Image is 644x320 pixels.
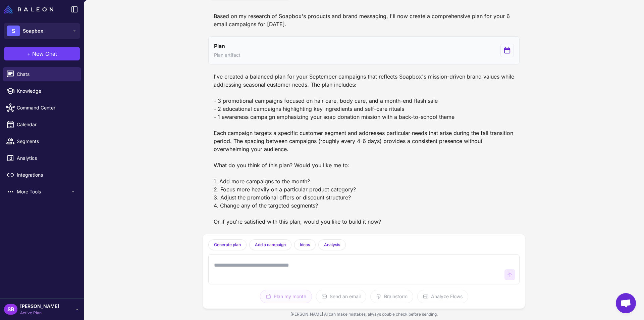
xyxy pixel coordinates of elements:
button: Brainstorm [370,290,413,303]
button: Analysis [318,239,346,250]
button: Send an email [316,290,366,303]
span: Plan [214,42,225,50]
span: Add a campaign [255,242,286,248]
div: SB [4,304,17,315]
div: [PERSON_NAME] AI can make mistakes, always double check before sending. [203,309,525,320]
a: Knowledge [3,84,81,98]
a: Chats [3,67,81,81]
button: SSoapbox [4,23,80,39]
span: Analysis [324,242,340,248]
button: View generated Plan [208,36,520,64]
div: Based on my research of Soapbox's products and brand messaging, I'll now create a comprehensive p... [208,9,520,31]
span: Chats [17,71,76,78]
span: [PERSON_NAME] [20,303,59,310]
span: Segments [17,138,76,145]
a: Open chat [616,293,636,313]
a: Analytics [3,151,81,165]
span: Knowledge [17,87,76,95]
span: Ideas [300,242,310,248]
span: Calendar [17,121,76,128]
span: Plan artifact [214,51,240,59]
a: Integrations [3,168,81,182]
span: New Chat [32,50,57,58]
button: Add a campaign [249,239,291,250]
img: Raleon Logo [4,5,53,13]
span: + [27,50,31,58]
span: Command Center [17,104,76,111]
span: Analytics [17,154,76,162]
a: Segments [3,134,81,148]
button: Plan my month [260,290,312,303]
button: +New Chat [4,47,80,60]
div: S [7,26,20,36]
span: Integrations [17,171,76,179]
div: I've created a balanced plan for your September campaigns that reflects Soapbox's mission-driven ... [208,70,520,228]
a: Calendar [3,118,81,132]
button: Ideas [294,239,316,250]
span: Active Plan [20,310,59,316]
span: Soapbox [23,27,43,35]
span: More Tools [17,188,70,195]
span: Generate plan [214,242,241,248]
button: Generate plan [208,239,247,250]
button: Analyze Flows [417,290,468,303]
a: Command Center [3,101,81,115]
